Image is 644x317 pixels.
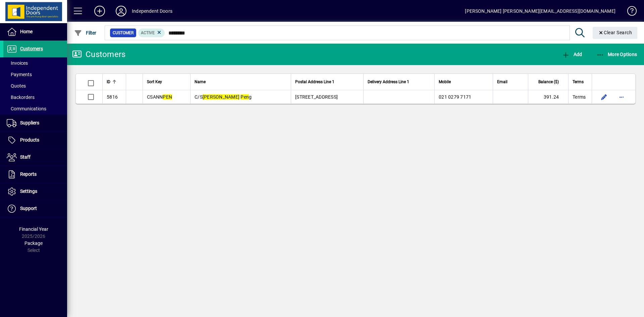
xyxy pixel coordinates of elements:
[20,46,43,51] span: Customers
[195,78,287,86] div: Name
[616,92,627,102] button: More options
[107,78,110,86] span: ID
[132,6,172,16] div: Independent Doors
[147,94,172,100] span: CSANN
[3,80,67,92] a: Quotes
[20,137,39,143] span: Products
[20,29,33,34] span: Home
[74,30,97,36] span: Filter
[110,5,132,17] button: Profile
[3,57,67,69] a: Invoices
[528,90,568,104] td: 391.24
[532,78,565,86] div: Balance ($)
[20,171,37,177] span: Reports
[596,52,637,57] span: More Options
[368,78,409,86] span: Delivery Address Line 1
[497,78,507,86] span: Email
[3,23,67,40] a: Home
[465,6,615,16] div: [PERSON_NAME] [PERSON_NAME][EMAIL_ADDRESS][DOMAIN_NAME]
[3,132,67,149] a: Products
[295,78,334,86] span: Postal Address Line 1
[7,72,32,77] span: Payments
[72,49,125,60] div: Customers
[163,94,172,100] em: PEN
[538,78,559,86] span: Balance ($)
[593,27,638,39] button: Clear
[439,78,489,86] div: Mobile
[3,69,67,80] a: Payments
[573,78,584,86] span: Terms
[497,78,524,86] div: Email
[3,183,67,200] a: Settings
[439,78,451,86] span: Mobile
[7,83,26,89] span: Quotes
[7,60,28,66] span: Invoices
[107,94,118,100] span: 5816
[195,94,252,100] span: C/S g
[20,206,37,211] span: Support
[3,200,67,217] a: Support
[19,226,48,232] span: Financial Year
[89,5,110,17] button: Add
[622,1,636,23] a: Knowledge Base
[138,29,165,37] mat-chip: Activation Status: Active
[7,95,35,100] span: Backorders
[203,94,239,100] em: [PERSON_NAME]
[147,78,162,86] span: Sort Key
[141,31,155,35] span: Active
[439,94,471,100] span: 021 0279 7171
[24,241,43,246] span: Package
[599,92,609,102] button: Edit
[7,106,46,111] span: Communications
[20,120,39,125] span: Suppliers
[3,103,67,114] a: Communications
[573,94,586,100] span: Terms
[107,78,122,86] div: ID
[72,27,98,39] button: Filter
[113,30,133,36] span: Customer
[3,115,67,131] a: Suppliers
[3,166,67,183] a: Reports
[595,48,639,60] button: More Options
[295,94,338,100] span: [STREET_ADDRESS]
[3,92,67,103] a: Backorders
[598,30,632,35] span: Clear Search
[3,149,67,166] a: Staff
[20,189,37,194] span: Settings
[562,52,582,57] span: Add
[195,78,206,86] span: Name
[560,48,584,60] button: Add
[20,154,31,160] span: Staff
[240,94,249,100] em: Pen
